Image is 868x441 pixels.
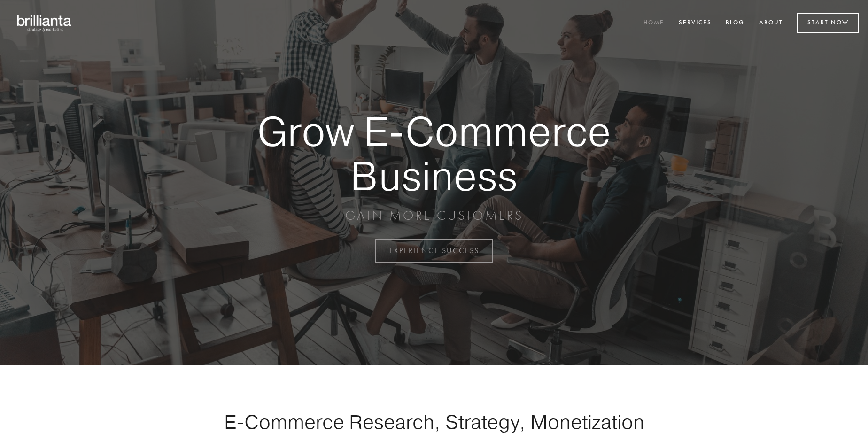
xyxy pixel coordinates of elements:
strong: Grow E-Commerce Business [225,109,643,198]
h1: E-Commerce Research, Strategy, Monetization [194,410,674,433]
p: GAIN MORE CUSTOMERS [225,207,643,224]
a: About [753,15,789,31]
img: brillianta - research, strategy, marketing [9,9,80,37]
a: Blog [720,15,751,31]
a: Home [637,15,670,31]
a: Services [673,15,718,31]
a: Start Now [797,13,859,33]
a: EXPERIENCE SUCCESS [375,239,493,263]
